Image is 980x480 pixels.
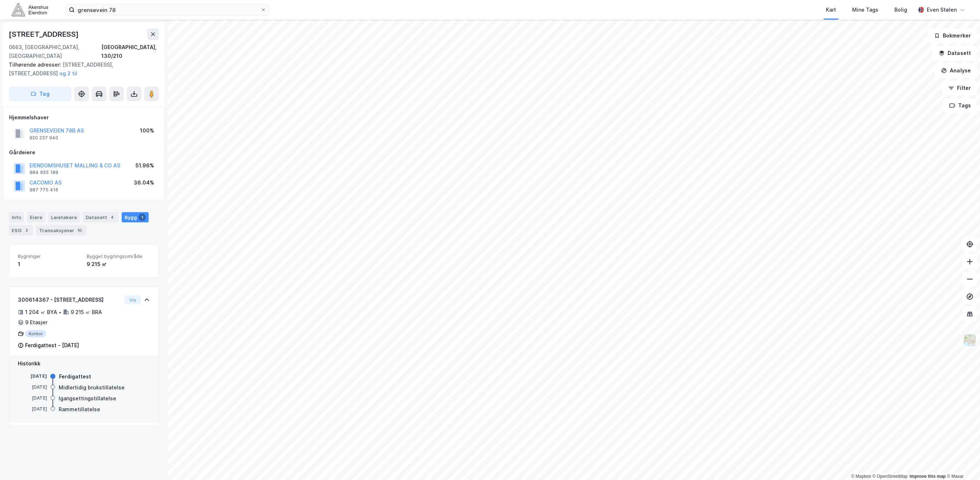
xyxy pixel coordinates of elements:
[9,60,153,78] div: [STREET_ADDRESS], [STREET_ADDRESS]
[943,98,977,113] button: Tags
[36,225,86,235] div: Transaksjoner
[18,253,81,259] span: Bygninger
[83,212,119,222] div: Datasett
[71,308,102,317] div: 9 215 ㎡ BRA
[9,43,101,60] div: 0663, [GEOGRAPHIC_DATA], [GEOGRAPHIC_DATA]
[18,373,47,380] div: [DATE]
[48,212,80,222] div: Leietakere
[18,384,47,390] div: [DATE]
[933,46,977,60] button: Datasett
[76,227,83,234] div: 10
[140,126,154,135] div: 100%
[935,63,977,78] button: Analyse
[59,309,62,315] div: •
[944,445,980,480] iframe: Chat Widget
[9,87,71,101] button: Tag
[122,212,149,222] div: Bygg
[25,308,57,317] div: 1 204 ㎡ BYA
[9,148,158,157] div: Gårdeiere
[136,161,154,170] div: 51.96%
[59,383,125,392] div: Midlertidig brukstillatelse
[59,394,116,403] div: Igangsettingstillatelse
[30,135,58,141] div: 920 237 940
[963,333,977,347] img: Z
[30,170,58,175] div: 984 955 189
[138,214,146,221] div: 1
[852,5,878,14] div: Mine Tags
[27,212,45,222] div: Eiere
[125,295,141,304] button: Vis
[101,43,159,60] div: [GEOGRAPHIC_DATA], 130/210
[25,318,47,327] div: 9 Etasjer
[944,445,980,480] div: Kontrollprogram for chat
[18,260,81,269] div: 1
[894,5,907,14] div: Bolig
[75,4,260,15] input: Søk på adresse, matrikkel, gårdeiere, leietakere eller personer
[9,212,24,222] div: Info
[9,28,80,40] div: [STREET_ADDRESS]
[928,28,977,43] button: Bokmerker
[23,227,30,234] div: 2
[18,406,47,412] div: [DATE]
[927,5,957,14] div: Even Stølen
[134,178,154,187] div: 36.04%
[30,187,58,193] div: 987 775 416
[851,474,871,479] a: Mapbox
[59,405,100,414] div: Rammetillatelse
[826,5,836,14] div: Kart
[942,81,977,95] button: Filter
[9,225,33,235] div: ESG
[59,372,91,381] div: Ferdigattest
[9,62,63,68] span: Tilhørende adresser:
[87,260,150,269] div: 9 215 ㎡
[873,474,908,479] a: OpenStreetMap
[9,113,158,122] div: Hjemmelshaver
[25,341,79,350] div: Ferdigattest - [DATE]
[18,359,150,368] div: Historikk
[910,474,946,479] a: Improve this map
[109,214,116,221] div: 4
[87,253,150,259] span: Bygget bygningsområde
[18,395,47,401] div: [DATE]
[12,3,48,16] img: akershus-eiendom-logo.9091f326c980b4bce74ccdd9f866810c.svg
[18,295,122,304] div: 300614367 - [STREET_ADDRESS]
